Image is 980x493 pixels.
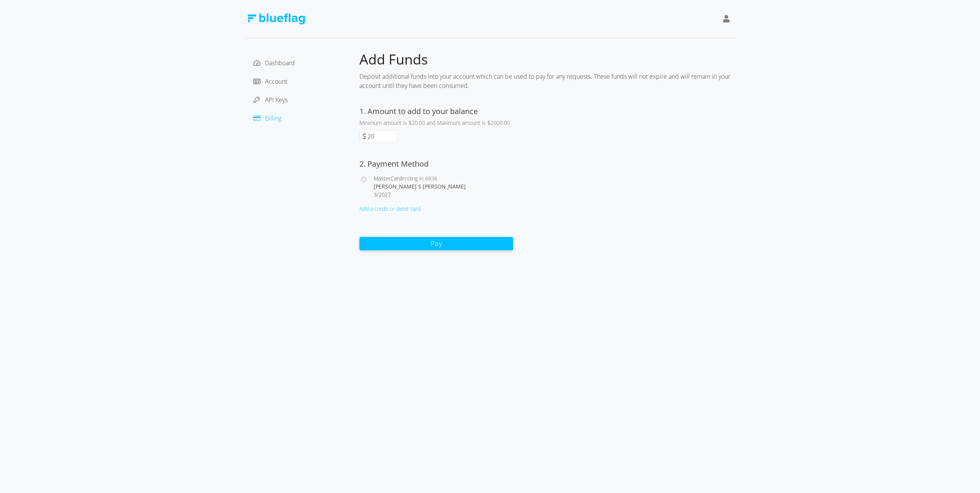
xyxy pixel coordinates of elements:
a: Billing [253,114,281,122]
span: 2027 [379,191,391,198]
span: 3 [374,191,377,198]
a: API Keys [253,96,288,104]
a: Dashboard [253,59,295,67]
label: 1. Amount to add to your balance [359,106,478,116]
a: Account [253,77,287,86]
span: API Keys [265,96,288,104]
span: ending in 6836 [402,175,437,182]
div: Minimum amount is $20.00 and Maximum amount is $2000.00 [359,119,513,127]
div: Deposit additional funds into your account which can be used to pay for any requests. These funds... [359,69,736,93]
span: Account [265,77,287,86]
span: Billing [265,114,281,122]
span: Add Funds [359,50,428,69]
img: Blue Flag Logo [247,13,305,25]
span: / [377,191,379,198]
label: 2. Payment Method [359,159,429,169]
button: Pay [359,237,513,250]
div: Add a credit or debit card [359,205,513,213]
span: MasterCard [374,175,402,182]
div: [PERSON_NAME] S [PERSON_NAME] [374,182,513,190]
span: Dashboard [265,59,295,67]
